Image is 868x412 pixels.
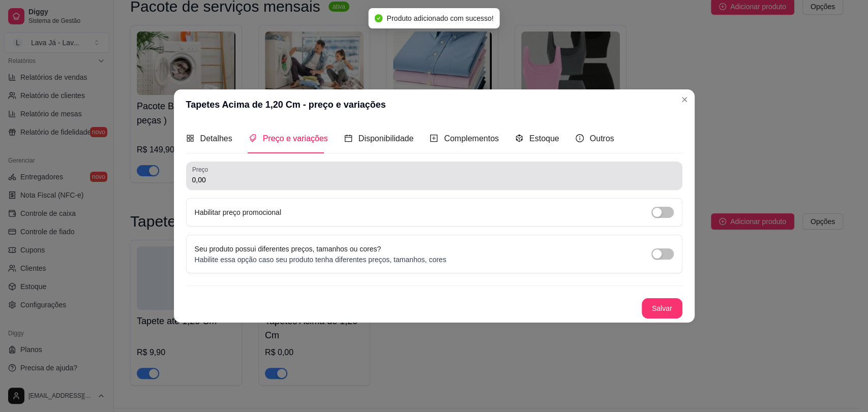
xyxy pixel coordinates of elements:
[195,255,446,265] p: Habilite essa opção caso seu produto tenha diferentes preços, tamanhos, cores
[515,134,523,142] span: code-sandbox
[344,134,352,142] span: calendar
[186,134,194,142] span: appstore
[676,91,693,108] button: Close
[263,134,328,143] span: Preço e variações
[386,14,493,22] span: Produto adicionado com sucesso!
[642,298,682,319] button: Salvar
[174,89,695,120] header: Tapetes Acima de 1,20 Cm - preço e variações
[444,134,499,143] span: Complementos
[576,134,584,142] span: info-circle
[374,14,382,22] span: check-circle
[192,175,676,185] input: Preço
[192,165,212,174] label: Preço
[529,134,559,143] span: Estoque
[590,134,614,143] span: Outros
[195,245,381,253] label: Seu produto possui diferentes preços, tamanhos ou cores?
[358,134,414,143] span: Disponibilidade
[195,208,281,216] label: Habilitar preço promocional
[430,134,438,142] span: plus-square
[249,134,257,142] span: tags
[200,134,232,143] span: Detalhes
